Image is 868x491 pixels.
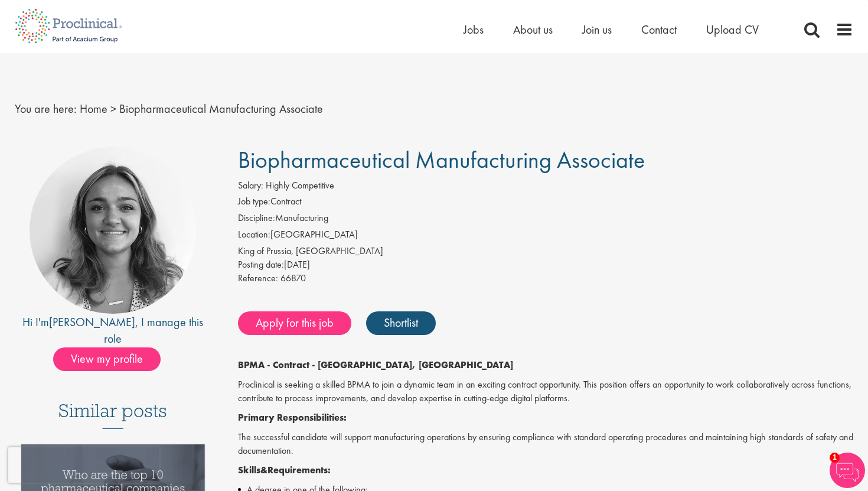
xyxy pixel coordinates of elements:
label: Discipline: [238,212,275,225]
li: [GEOGRAPHIC_DATA] [238,228,854,245]
a: [PERSON_NAME] [49,314,135,330]
span: You are here: [15,101,77,116]
a: Shortlist [366,311,436,335]
a: breadcrumb link [80,101,107,116]
p: The successful candidate will support manufacturing operations by ensuring compliance with standa... [238,431,854,458]
span: View my profile [53,347,161,371]
span: Posting date: [238,258,284,271]
span: Biopharmaceutical Manufacturing Associate [238,145,645,175]
label: Location: [238,228,270,242]
span: > [110,101,116,116]
h3: Similar posts [58,401,167,429]
li: Manufacturing [238,212,854,228]
label: Reference: [238,272,278,285]
label: Salary: [238,179,263,193]
iframe: reCAPTCHA [8,447,159,483]
p: Proclinical is seeking a skilled BPMA to join a dynamic team in an exciting contract opportunity.... [238,378,854,405]
strong: & [260,464,267,476]
div: [DATE] [238,258,854,272]
strong: BPMA - Contract - [GEOGRAPHIC_DATA], [GEOGRAPHIC_DATA] [238,359,513,371]
img: imeage of recruiter Jackie Cerchio [30,147,196,314]
a: View my profile [53,350,172,365]
strong: Requirements: [267,464,331,476]
a: Join us [582,22,612,37]
a: About us [513,22,553,37]
img: Chatbot [830,453,865,488]
a: Jobs [464,22,484,37]
div: King of Prussia, [GEOGRAPHIC_DATA] [238,245,854,258]
a: Upload CV [706,22,759,37]
div: Hi I'm , I manage this role [15,314,211,347]
li: Contract [238,195,854,212]
span: Biopharmaceutical Manufacturing Associate [119,101,323,116]
strong: Skills [238,464,260,476]
strong: Primary Responsibilities: [238,411,347,424]
a: Contact [641,22,677,37]
span: 1 [830,453,840,463]
label: Job type: [238,195,270,209]
span: Highly Competitive [266,179,334,191]
a: Apply for this job [238,311,351,335]
span: 66870 [280,272,306,284]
